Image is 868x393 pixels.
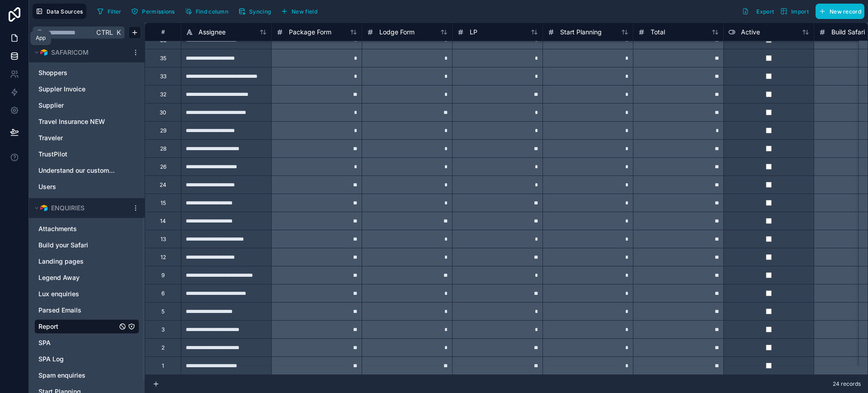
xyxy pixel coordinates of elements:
[160,127,166,134] div: 29
[777,4,812,19] button: Import
[161,344,165,351] div: 2
[34,147,139,161] div: TrustPilot
[38,68,67,77] span: Shoppers
[235,5,278,18] a: Syncing
[94,5,125,18] button: Filter
[34,180,139,194] div: Users
[791,8,809,15] span: Import
[38,101,117,110] a: Supplier
[816,4,864,19] button: New record
[470,28,477,37] span: LP
[34,163,139,178] div: Understand our customers
[38,257,84,266] span: Landing pages
[47,8,83,15] span: Data Sources
[235,5,274,18] button: Syncing
[36,34,46,42] div: App
[33,46,128,59] button: Airtable LogoSAFARICOM
[128,5,178,18] button: Permissions
[756,8,774,15] span: Export
[161,272,165,279] div: 9
[160,145,166,152] div: 28
[34,319,139,334] div: Report
[34,254,139,269] div: Landing pages
[161,308,165,315] div: 5
[128,5,181,18] a: Permissions
[38,241,117,250] a: Build your Safari
[152,28,174,35] div: #
[292,8,317,15] span: New field
[161,326,165,333] div: 3
[160,163,166,170] div: 26
[278,5,321,18] button: New field
[160,254,166,261] div: 12
[34,98,139,113] div: Supplier
[198,28,226,37] span: Assignee
[38,166,117,175] a: Understand our customers
[38,306,117,315] a: Parsed Emails
[38,289,117,298] a: Lux enquiries
[38,133,117,142] a: Traveler
[38,182,56,191] span: Users
[160,55,166,62] div: 35
[115,29,122,36] span: K
[38,182,117,191] a: Users
[249,8,271,15] span: Syncing
[38,68,117,77] a: Shoppers
[38,273,117,282] a: Legend Away
[38,150,117,159] a: TrustPilot
[34,270,139,285] div: Legend Away
[38,150,67,159] span: TrustPilot
[34,131,139,145] div: Traveler
[160,73,166,80] div: 33
[812,4,864,19] a: New record
[830,8,861,15] span: New record
[38,224,77,233] span: Attachments
[379,28,415,37] span: Lodge Form
[38,85,85,94] span: Suppler Invoice
[34,114,139,129] div: Travel Insurance NEW
[34,368,139,383] div: Spam enquiries
[34,238,139,252] div: Build your Safari
[33,4,86,19] button: Data Sources
[38,322,58,331] span: Report
[142,8,175,15] span: Permissions
[289,28,331,37] span: Package Form
[160,91,166,98] div: 32
[51,204,85,213] span: ENQUIRIES
[34,287,139,301] div: Lux enquiries
[38,257,117,266] a: Landing pages
[38,338,51,347] span: SPA
[38,371,85,380] span: Spam enquiries
[38,117,117,126] a: Travel Insurance NEW
[34,303,139,317] div: Parsed Emails
[38,306,81,315] span: Parsed Emails
[34,352,139,366] div: SPA Log
[38,289,79,298] span: Lux enquiries
[108,8,122,15] span: Filter
[95,27,114,38] span: Ctrl
[38,371,117,380] a: Spam enquiries
[34,222,139,236] div: Attachments
[34,336,139,350] div: SPA
[40,49,47,56] img: Airtable Logo
[33,202,128,214] button: Airtable LogoENQUIRIES
[38,241,88,250] span: Build your Safari
[160,218,166,225] div: 14
[833,380,861,388] span: 24 records
[741,28,760,37] span: Active
[162,362,164,369] div: 1
[160,199,166,207] div: 15
[38,133,63,142] span: Traveler
[38,224,117,233] a: Attachments
[831,28,865,37] span: Build Safari
[38,355,64,364] span: SPA Log
[160,109,166,116] div: 30
[38,273,80,282] span: Legend Away
[196,8,228,15] span: Find column
[38,355,117,364] a: SPA Log
[182,5,231,18] button: Find column
[34,82,139,96] div: Suppler Invoice
[38,101,64,110] span: Supplier
[38,117,105,126] span: Travel Insurance NEW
